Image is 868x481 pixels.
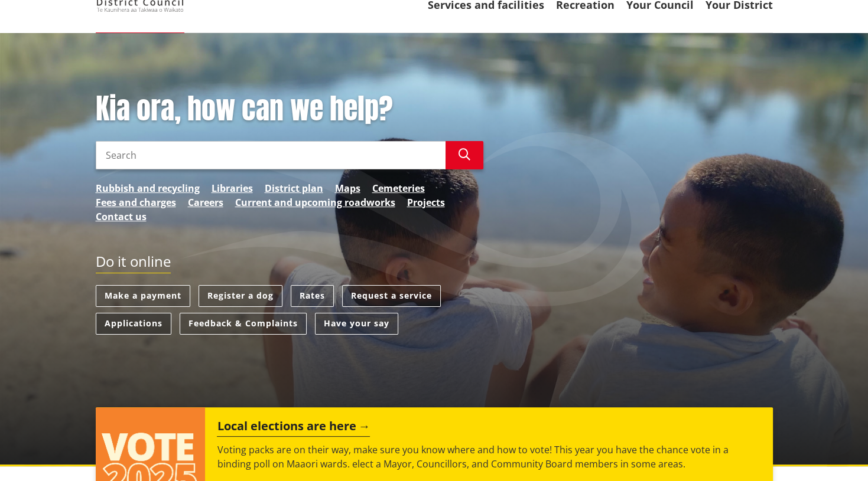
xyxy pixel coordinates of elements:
a: Applications [96,313,171,335]
a: Feedback & Complaints [180,313,307,335]
a: Contact us [96,210,147,224]
a: Maps [335,181,360,195]
a: District plan [265,181,323,195]
a: Current and upcoming roadworks [235,195,395,210]
a: Rubbish and recycling [96,181,200,195]
h1: Kia ora, how can we help? [96,92,483,126]
input: Search input [96,141,446,169]
a: Libraries [212,181,253,195]
a: Have your say [315,313,398,335]
p: Voting packs are on their way, make sure you know where and how to vote! This year you have the c... [217,443,760,471]
iframe: Messenger Launcher [814,431,856,474]
h2: Do it online [96,253,171,274]
a: Cemeteries [372,181,425,195]
a: Make a payment [96,285,190,307]
a: Fees and charges [96,195,176,210]
a: Careers [188,195,223,210]
a: Request a service [342,285,441,307]
a: Rates [291,285,334,307]
a: Projects [407,195,445,210]
h2: Local elections are here [217,419,370,437]
a: Register a dog [199,285,282,307]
